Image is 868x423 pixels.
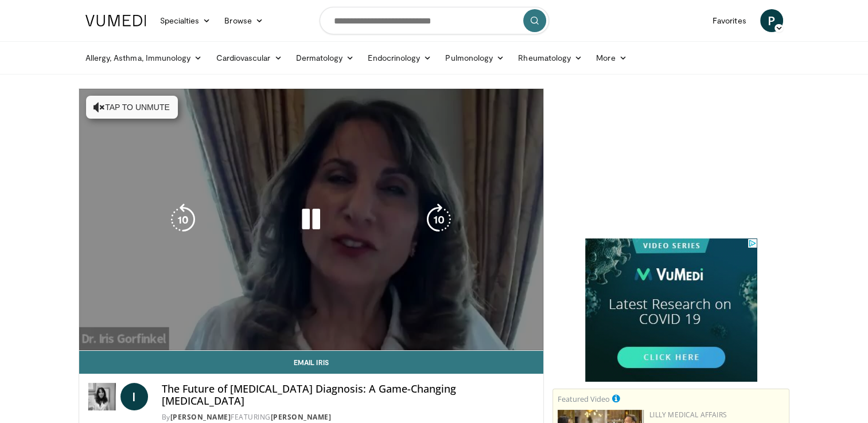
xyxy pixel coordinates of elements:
[271,412,332,422] a: [PERSON_NAME]
[79,46,209,69] a: Allergy, Asthma, Immunology
[649,410,727,420] a: Lilly Medical Affairs
[585,88,757,232] iframe: Advertisement
[760,9,783,32] a: P
[438,46,511,69] a: Pulmonology
[217,9,270,32] a: Browse
[79,89,544,351] video-js: Video Player
[209,46,289,69] a: Cardiovascular
[289,46,361,69] a: Dermatology
[706,9,753,32] a: Favorites
[558,394,610,404] small: Featured Video
[162,383,535,408] h4: The Future of [MEDICAL_DATA] Diagnosis: A Game-Changing [MEDICAL_DATA]
[585,238,757,382] iframe: Advertisement
[88,383,116,410] img: Dr. Iris Gorfinkel
[85,15,146,26] img: VuMedi Logo
[511,46,589,69] a: Rheumatology
[162,412,535,422] div: By FEATURING
[361,46,438,69] a: Endocrinology
[86,96,178,119] button: Tap to unmute
[79,351,544,374] a: Email Iris
[320,7,549,34] input: Search topics, interventions
[153,9,218,32] a: Specialties
[589,46,633,69] a: More
[170,412,231,422] a: [PERSON_NAME]
[120,383,148,410] a: I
